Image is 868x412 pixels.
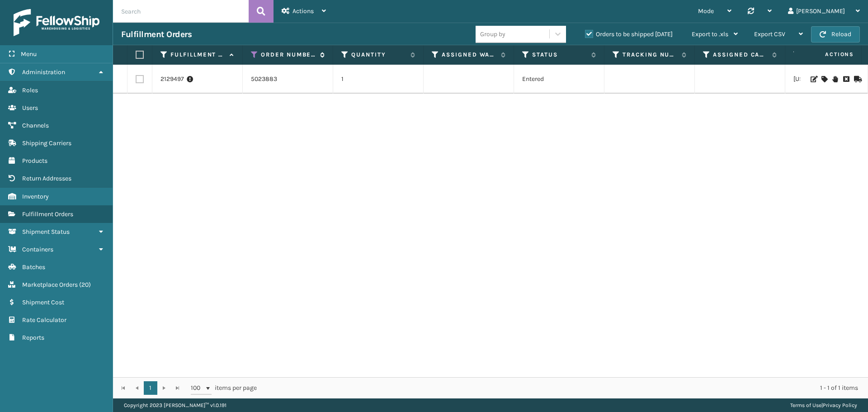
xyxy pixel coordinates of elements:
span: Shipping Carriers [22,139,71,147]
a: 1 [144,381,157,395]
a: Privacy Policy [823,402,857,408]
label: Tracking Number [623,51,677,59]
div: | [790,398,857,412]
span: Mode [698,7,714,15]
label: Assigned Carrier Service [713,51,768,59]
span: Channels [22,122,49,129]
div: 1 - 1 of 1 items [269,384,858,393]
span: Containers [22,246,53,253]
span: Shipment Cost [22,298,64,306]
span: items per page [191,381,257,395]
i: Request to Be Cancelled [843,76,849,82]
div: Group by [480,29,505,39]
a: 2129497 [160,75,184,84]
label: Quantity [351,51,406,59]
label: Orders to be shipped [DATE] [585,30,673,38]
i: Edit [811,76,816,82]
button: Reload [811,26,860,43]
td: Entered [514,65,604,94]
span: Administration [22,68,65,76]
span: Roles [22,86,38,94]
td: 1 [333,65,424,94]
span: Export CSV [754,30,785,38]
label: Fulfillment Order Id [170,51,225,59]
span: Users [22,104,38,112]
img: logo [14,9,99,36]
span: Reports [22,334,44,341]
span: Fulfillment Orders [22,210,73,218]
i: On Hold [832,76,838,82]
h3: Fulfillment Orders [121,29,192,40]
label: Status [532,51,587,59]
span: Export to .xls [692,30,728,38]
span: Products [22,157,47,165]
span: Actions [292,7,314,15]
label: Order Number [261,51,316,59]
span: Inventory [22,193,49,200]
i: Assign Carrier and Warehouse [821,76,827,82]
span: Return Addresses [22,175,71,182]
p: Copyright 2023 [PERSON_NAME]™ v 1.0.191 [124,398,226,412]
span: Rate Calculator [22,316,66,324]
span: Batches [22,263,45,271]
span: Marketplace Orders [22,281,78,289]
span: Shipment Status [22,228,70,236]
span: 100 [191,384,204,393]
span: Actions [797,47,859,62]
label: Assigned Warehouse [442,51,496,59]
span: Menu [21,50,37,58]
i: Mark as Shipped [854,76,859,82]
a: Terms of Use [790,402,821,408]
a: 5023883 [251,75,277,84]
span: ( 20 ) [79,281,91,289]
